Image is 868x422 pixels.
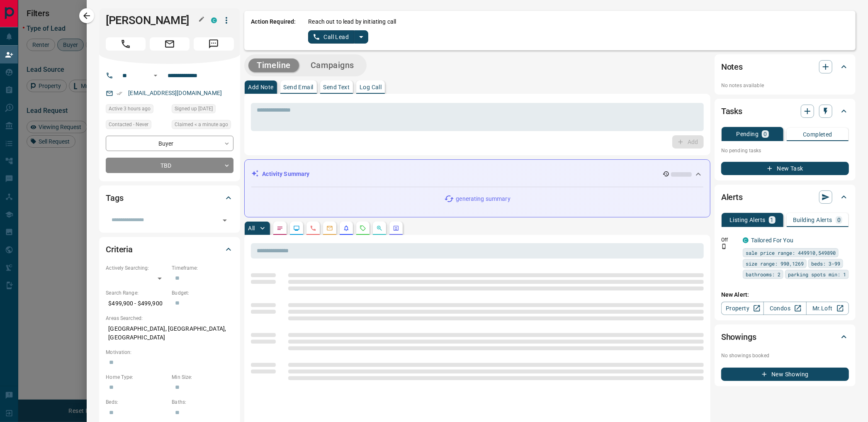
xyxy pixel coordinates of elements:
p: Beds: [106,398,168,406]
div: Criteria [106,239,233,259]
span: Active 3 hours ago [109,105,151,113]
div: Fri Sep 12 2025 [172,120,233,132]
div: Buyer [106,136,233,151]
div: Fri May 20 2022 [172,104,233,116]
div: TBD [106,158,233,173]
a: Property [721,302,764,315]
div: Notes [721,57,849,77]
svg: Push Notification Only [721,244,727,249]
span: parking spots min: 1 [788,270,846,278]
a: Mr.Loft [806,302,849,315]
p: Completed [803,132,832,137]
p: Reach out to lead by initiating call [308,17,396,26]
p: 0 [763,131,767,137]
button: New Showing [721,368,849,381]
h2: Tasks [721,105,742,118]
p: Budget: [172,289,233,297]
p: Baths: [172,398,233,406]
div: condos.ca [211,17,217,23]
p: Listing Alerts [729,217,766,223]
svg: Listing Alerts [343,225,350,232]
div: Showings [721,327,849,347]
p: Building Alerts [793,217,832,223]
div: condos.ca [743,237,749,243]
span: Email [150,37,190,51]
div: Tasks [721,101,849,121]
h2: Criteria [106,243,133,256]
svg: Opportunities [376,225,383,232]
div: Thu Sep 11 2025 [106,104,168,116]
h2: Alerts [721,190,743,204]
button: Campaigns [302,59,362,72]
div: Alerts [721,187,849,207]
h1: [PERSON_NAME] [106,14,199,27]
button: Call Lead [308,30,354,44]
a: Condos [763,302,806,315]
p: generating summary [456,195,510,203]
p: [GEOGRAPHIC_DATA], [GEOGRAPHIC_DATA], [GEOGRAPHIC_DATA] [106,322,233,344]
p: Actively Searching: [106,264,168,272]
button: New Task [721,162,849,175]
a: Tailored For You [751,237,793,244]
h2: Showings [721,330,756,344]
svg: Agent Actions [393,225,399,232]
svg: Notes [277,225,283,232]
p: Areas Searched: [106,315,233,322]
svg: Lead Browsing Activity [293,225,300,232]
svg: Emails [326,225,333,232]
span: Signed up [DATE] [175,105,213,113]
div: Activity Summary [251,166,703,182]
p: Min Size: [172,373,233,381]
p: Off [721,236,738,244]
p: Log Call [360,84,382,90]
span: Message [194,37,233,51]
p: Add Note [248,84,273,90]
span: bathrooms: 2 [746,270,780,278]
span: Call [106,37,146,51]
span: Contacted - Never [109,120,148,129]
svg: Calls [310,225,316,232]
p: Send Email [284,84,314,90]
p: No notes available [721,82,849,89]
button: Timeline [248,59,299,72]
p: Action Required: [251,17,296,44]
p: Search Range: [106,289,168,297]
span: Claimed < a minute ago [175,120,228,129]
p: New Alert: [721,290,849,299]
p: $499,900 - $499,900 [106,297,168,310]
p: Activity Summary [262,170,309,178]
h2: Tags [106,191,123,205]
p: No pending tasks [721,144,849,157]
button: Open [219,215,231,226]
button: Open [151,71,160,80]
p: Pending [736,131,759,137]
span: size range: 990,1269 [746,259,804,268]
p: 0 [837,217,841,223]
h2: Notes [721,60,743,73]
p: Send Text [323,84,350,90]
span: sale price range: 449910,549890 [746,249,836,257]
p: All [248,225,255,231]
a: [EMAIL_ADDRESS][DOMAIN_NAME] [128,90,222,96]
span: beds: 3-99 [811,259,840,268]
p: Timeframe: [172,264,233,272]
svg: Email Verified [117,90,122,96]
svg: Requests [360,225,366,232]
p: Motivation: [106,349,233,356]
p: 1 [771,217,774,223]
p: Home Type: [106,373,168,381]
div: Tags [106,188,233,208]
p: No showings booked [721,352,849,359]
div: split button [308,30,368,44]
